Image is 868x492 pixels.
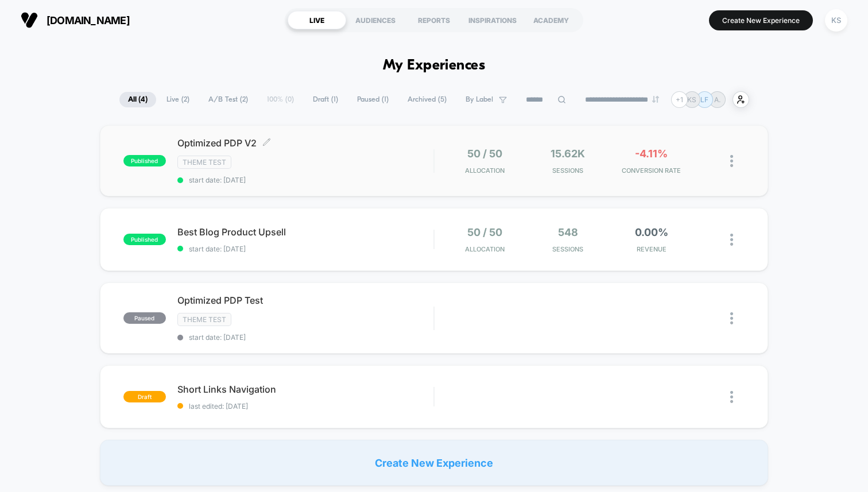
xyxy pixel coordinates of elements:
[467,148,502,160] span: 50 / 50
[177,156,231,169] span: Theme Test
[465,245,505,253] span: Allocation
[158,92,198,107] span: Live ( 2 )
[346,11,405,29] div: AUDIENCES
[177,295,433,306] span: Optimized PDP Test
[405,11,463,29] div: REPORTS
[177,137,433,149] span: Optimized PDP V2
[177,226,433,238] span: Best Blog Product Upsell
[635,226,668,238] span: 0.00%
[177,402,433,410] span: last edited: [DATE]
[671,91,688,108] div: + 1
[288,11,346,29] div: LIVE
[383,57,486,74] h1: My Experiences
[177,245,433,253] span: start date: [DATE]
[17,11,133,29] button: [DOMAIN_NAME]
[730,312,733,324] img: close
[123,234,166,245] span: published
[730,155,733,167] img: close
[177,313,231,326] span: Theme Test
[467,226,502,238] span: 50 / 50
[522,11,580,29] div: ACADEMY
[177,333,433,342] span: start date: [DATE]
[730,234,733,246] img: close
[635,148,668,160] span: -4.11%
[399,92,455,107] span: Archived ( 5 )
[463,11,522,29] div: INSPIRATIONS
[558,226,578,238] span: 548
[200,92,257,107] span: A/B Test ( 2 )
[119,92,156,107] span: All ( 4 )
[529,245,607,253] span: Sessions
[529,166,607,175] span: Sessions
[821,9,851,32] button: KS
[714,95,720,104] p: A.
[613,166,690,175] span: CONVERSION RATE
[100,440,768,486] div: Create New Experience
[177,383,433,395] span: Short Links Navigation
[551,148,585,160] span: 15.62k
[348,92,397,107] span: Paused ( 1 )
[123,155,166,166] span: published
[21,11,38,29] img: Visually logo
[46,14,130,26] span: [DOMAIN_NAME]
[687,95,696,104] p: KS
[825,9,847,32] div: KS
[652,96,659,103] img: end
[730,391,733,403] img: close
[709,10,813,30] button: Create New Experience
[123,391,166,402] span: draft
[466,95,493,104] span: By Label
[123,312,166,324] span: paused
[177,176,433,184] span: start date: [DATE]
[700,95,708,104] p: LF
[465,166,505,175] span: Allocation
[304,92,347,107] span: Draft ( 1 )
